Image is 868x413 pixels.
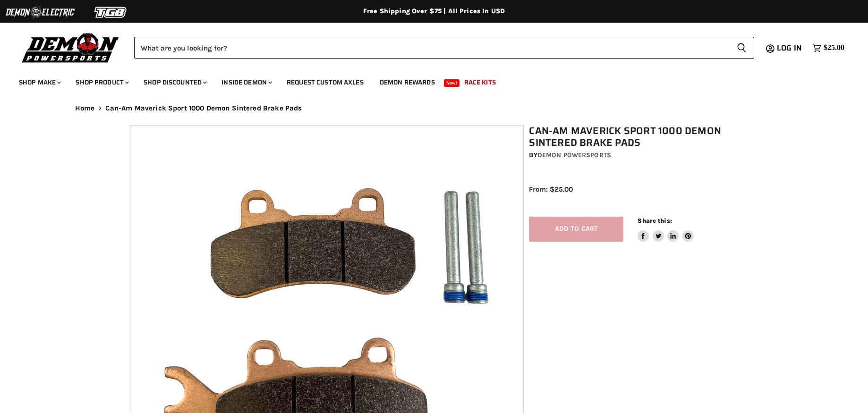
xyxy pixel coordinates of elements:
a: Shop Make [12,73,67,92]
ul: Main menu [12,69,842,92]
nav: Breadcrumbs [56,104,812,112]
div: Free Shipping Over $75 | All Prices In USD [56,7,812,16]
a: Inside Demon [214,73,278,92]
a: Home [75,104,95,112]
img: Demon Electric Logo 2 [5,3,76,21]
input: Search [134,37,729,59]
img: Demon Powersports [19,31,122,64]
div: by [529,150,744,160]
span: Log in [777,42,802,54]
a: Demon Powersports [537,151,611,159]
a: Race Kits [457,73,503,92]
img: TGB Logo 2 [76,3,146,21]
button: Search [729,37,754,59]
span: $25.00 [824,43,844,52]
span: New! [444,79,460,87]
a: Request Custom Axles [280,73,371,92]
form: Product [134,37,754,59]
span: Can-Am Maverick Sport 1000 Demon Sintered Brake Pads [105,104,302,112]
aside: Share this: [638,217,694,242]
span: From: $25.00 [529,185,573,194]
a: Demon Rewards [373,73,442,92]
span: Share this: [638,217,672,224]
a: $25.00 [808,41,849,55]
a: Log in [773,44,808,52]
h1: Can-Am Maverick Sport 1000 Demon Sintered Brake Pads [529,125,744,149]
a: Shop Discounted [136,73,213,92]
a: Shop Product [68,73,135,92]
